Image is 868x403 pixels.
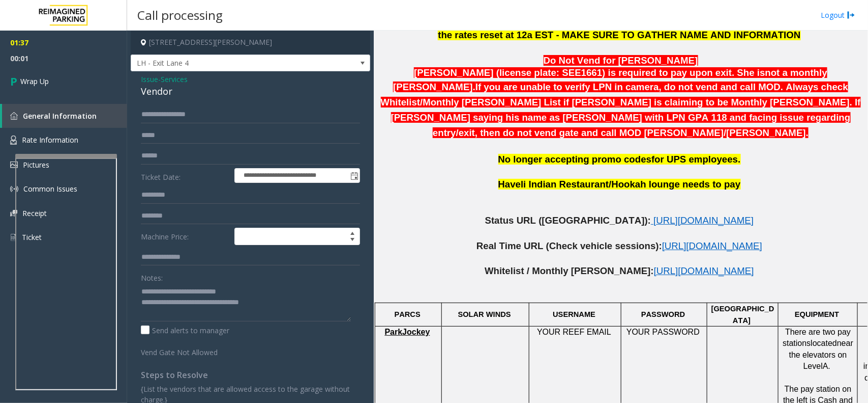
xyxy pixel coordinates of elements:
span: LH - Exit Lane 4 [131,55,322,71]
label: Notes: [141,269,163,283]
span: located [811,339,837,347]
span: Real Time URL (Check vehicle sessions): [476,240,662,251]
span: Toggle popup [348,169,360,183]
span: [URL][DOMAIN_NAME] [653,215,754,226]
img: 'icon' [10,210,17,217]
span: Increase value [345,228,360,236]
img: 'icon' [10,162,18,168]
span: YOUR PASSWORD [626,328,700,336]
img: 'icon' [10,233,17,242]
span: PARCS [395,310,421,318]
span: Haveli Indian Restaurant/Hookah lounge needs to pay [498,179,741,190]
label: Machine Price: [138,228,232,245]
span: [URL][DOMAIN_NAME] [662,240,762,251]
span: USERNAME [553,310,595,318]
a: [URL][DOMAIN_NAME] [662,243,762,251]
a: General Information [2,104,127,128]
span: [GEOGRAPHIC_DATA] [711,305,774,324]
span: Services [161,74,188,85]
img: 'icon' [10,185,18,193]
span: EQUIPMENT [795,310,839,318]
span: SOLAR WINDS [458,310,511,318]
span: Decrease value [345,236,360,245]
a: [URL][DOMAIN_NAME] [654,267,754,276]
div: Vendor [141,85,360,98]
label: Vend Gate Not Allowed [138,343,232,358]
a: Logout [821,10,855,20]
h4: Steps to Resolve [141,370,360,380]
span: If you are unable to verify LPN in camera, do not vend and call MOD. Always check Whitelist/Month... [381,82,861,138]
span: PASSWORD [641,310,685,318]
img: 'icon' [10,136,17,145]
span: near the elevators on Level [789,339,853,370]
span: [URL][DOMAIN_NAME] [654,265,754,276]
span: [PERSON_NAME] (license plate: SEE1661) is required to pay upon exit. She is [414,67,765,78]
h3: Call processing [132,3,228,28]
span: Wrap Up [20,76,49,87]
img: logout [847,10,855,20]
span: If [PERSON_NAME] are saying they are being charged double or more than expected - please be aware... [379,17,862,40]
span: No longer accepting promo codes [498,154,652,165]
span: A. [823,362,830,370]
span: Status URL ([GEOGRAPHIC_DATA]): [485,215,651,226]
a: [URL][DOMAIN_NAME] [653,217,754,225]
h4: [STREET_ADDRESS][PERSON_NAME] [131,31,370,55]
span: for UPS employees. [651,154,740,165]
span: Whitelist / Monthly [PERSON_NAME]: [485,265,654,276]
span: not a monthly [PERSON_NAME]. [393,67,827,92]
a: ParkJockey [385,328,430,336]
img: 'icon' [10,112,18,120]
span: - [158,74,188,84]
span: YOUR REEF EMAIL [537,328,611,336]
span: Rate Information [22,135,78,145]
label: Ticket Date: [138,168,232,183]
label: Send alerts to manager [141,325,229,336]
span: Do Not Vend for [PERSON_NAME] [544,55,698,66]
span: Issue [141,74,158,85]
span: General Information [23,111,97,121]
